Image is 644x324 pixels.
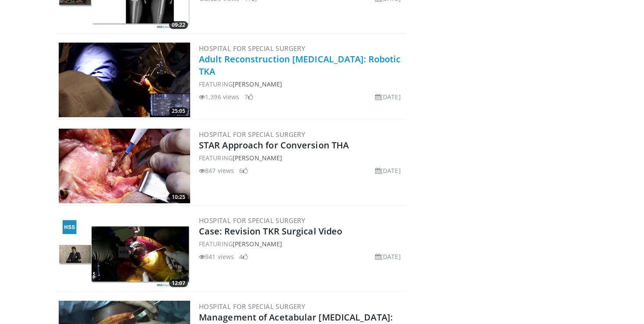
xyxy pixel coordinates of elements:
[169,21,188,29] span: 09:22
[199,139,349,151] a: STAR Approach for Conversion THA
[199,53,400,77] a: Adult Reconstruction [MEDICAL_DATA]: Robotic TKA
[199,153,404,162] div: FEATURING
[199,166,234,175] li: 847 views
[199,302,305,311] a: Hospital for Special Surgery
[169,107,188,115] span: 25:05
[244,92,253,101] li: 7
[375,92,401,101] li: [DATE]
[233,80,282,88] a: [PERSON_NAME]
[375,166,401,175] li: [DATE]
[59,129,190,203] a: 10:25
[199,79,404,89] div: FEATURING
[233,154,282,162] a: [PERSON_NAME]
[199,92,239,101] li: 1,396 views
[59,43,190,117] img: 94880c10-ac80-436f-897a-0523b69993a0.300x170_q85_crop-smart_upscale.jpg
[375,252,401,261] li: [DATE]
[59,215,190,289] a: 12:07
[199,225,342,237] a: Case: Revision TKR Surgical Video
[239,252,248,261] li: 4
[199,239,404,248] div: FEATURING
[169,279,188,287] span: 12:07
[239,166,248,175] li: 6
[233,240,282,248] a: [PERSON_NAME]
[199,44,305,53] a: Hospital for Special Surgery
[59,43,190,117] a: 25:05
[199,216,305,225] a: Hospital for Special Surgery
[59,215,190,289] img: db6901f0-7c40-4b42-ac39-f8fbeb3dc26f.300x170_q85_crop-smart_upscale.jpg
[199,130,305,139] a: Hospital for Special Surgery
[169,193,188,201] span: 10:25
[199,252,234,261] li: 941 views
[59,129,190,203] img: e4573f83-0719-476b-9964-9a431345ec19.300x170_q85_crop-smart_upscale.jpg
